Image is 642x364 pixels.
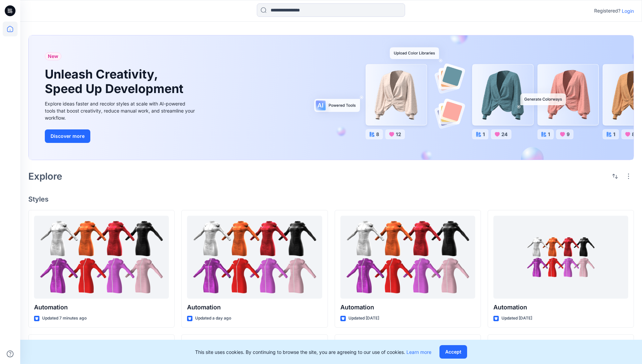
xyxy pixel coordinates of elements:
[493,303,628,312] p: Automation
[45,67,186,96] h1: Unleash Creativity, Speed Up Development
[34,303,169,312] p: Automation
[42,315,87,322] p: Updated 7 minutes ago
[622,7,634,14] p: Login
[45,100,196,121] div: Explore ideas faster and recolor styles at scale with AI-powered tools that boost creativity, red...
[45,129,196,143] a: Discover more
[439,345,467,359] button: Accept
[340,216,475,299] a: Automation
[195,315,231,322] p: Updated a day ago
[34,216,169,299] a: Automation
[48,52,58,60] span: New
[340,303,475,312] p: Automation
[28,195,634,203] h4: Styles
[195,348,431,356] p: This site uses cookies. By continuing to browse the site, you are agreeing to our use of cookies.
[594,7,620,15] p: Registered?
[348,315,379,322] p: Updated [DATE]
[45,129,90,143] button: Discover more
[187,216,322,299] a: Automation
[187,303,322,312] p: Automation
[28,171,62,182] h2: Explore
[501,315,532,322] p: Updated [DATE]
[493,216,628,299] a: Automation
[406,349,431,355] a: Learn more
